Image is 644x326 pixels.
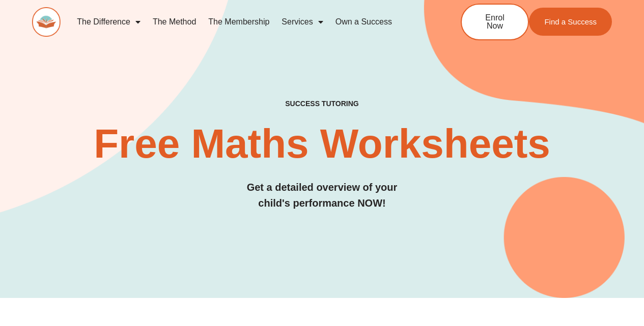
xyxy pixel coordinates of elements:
[329,10,398,34] a: Own a Success
[71,10,427,34] nav: Menu
[32,99,612,108] h4: SUCCESS TUTORING​
[32,123,612,164] h2: Free Maths Worksheets​
[477,14,513,30] span: Enrol Now
[32,180,612,211] h3: Get a detailed overview of your child's performance NOW!
[544,18,597,26] span: Find a Success
[202,10,275,34] a: The Membership
[71,10,147,34] a: The Difference
[147,10,202,34] a: The Method
[461,4,529,40] a: Enrol Now
[529,8,612,36] a: Find a Success
[275,10,329,34] a: Services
